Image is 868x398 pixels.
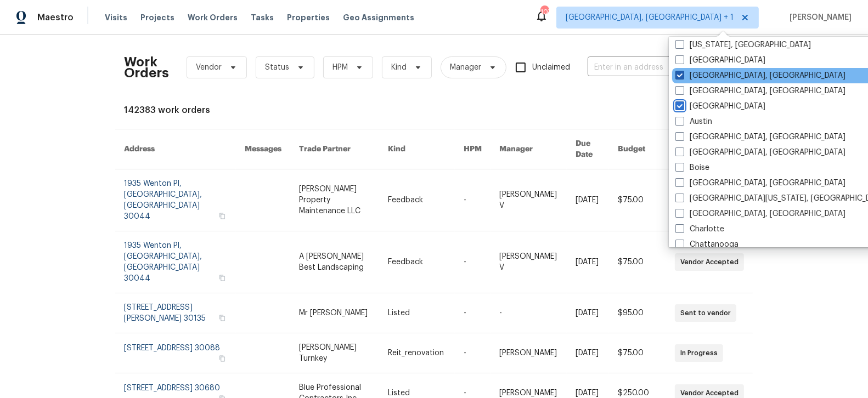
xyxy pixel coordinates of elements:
[105,12,127,23] span: Visits
[675,224,724,235] label: Charlotte
[115,129,236,169] th: Address
[455,169,491,231] td: -
[455,293,491,333] td: -
[675,116,712,127] label: Austin
[675,162,709,173] label: Boise
[379,129,455,169] th: Kind
[675,178,846,189] label: [GEOGRAPHIC_DATA], [GEOGRAPHIC_DATA]
[140,12,174,23] span: Projects
[236,129,290,169] th: Messages
[491,293,567,333] td: -
[491,129,567,169] th: Manager
[675,147,846,158] label: [GEOGRAPHIC_DATA], [GEOGRAPHIC_DATA]
[567,129,609,169] th: Due Date
[290,333,379,373] td: [PERSON_NAME] Turnkey
[491,333,567,373] td: [PERSON_NAME]
[675,86,846,96] label: [GEOGRAPHIC_DATA], [GEOGRAPHIC_DATA]
[217,313,227,323] button: Copy Address
[379,293,455,333] td: Listed
[290,231,379,293] td: A [PERSON_NAME] Best Landscaping
[391,62,407,73] span: Kind
[675,101,765,112] label: [GEOGRAPHIC_DATA]
[37,12,74,23] span: Maestro
[609,129,666,169] th: Budget
[675,70,846,81] label: [GEOGRAPHIC_DATA], [GEOGRAPHIC_DATA]
[491,231,567,293] td: [PERSON_NAME] V
[379,169,455,231] td: Feedback
[450,62,481,73] span: Manager
[666,129,753,169] th: Status
[196,62,222,73] span: Vendor
[265,62,289,73] span: Status
[124,105,744,116] div: 142383 work orders
[675,208,846,219] label: [GEOGRAPHIC_DATA], [GEOGRAPHIC_DATA]
[675,239,739,250] label: Chattanooga
[491,169,567,231] td: [PERSON_NAME] V
[455,231,491,293] td: -
[566,12,734,23] span: [GEOGRAPHIC_DATA], [GEOGRAPHIC_DATA] + 1
[675,55,765,66] label: [GEOGRAPHIC_DATA]
[217,211,227,221] button: Copy Address
[290,169,379,231] td: [PERSON_NAME] Property Maintenance LLC
[188,12,238,23] span: Work Orders
[455,333,491,373] td: -
[343,12,414,23] span: Geo Assignments
[785,12,852,23] span: [PERSON_NAME]
[588,59,697,76] input: Enter in an address
[287,12,330,23] span: Properties
[217,273,227,283] button: Copy Address
[290,293,379,333] td: Mr [PERSON_NAME]
[217,354,227,363] button: Copy Address
[455,129,491,169] th: HPM
[379,333,455,373] td: Reit_renovation
[124,56,169,78] h2: Work Orders
[332,62,348,73] span: HPM
[532,62,570,73] span: Unclaimed
[290,129,379,169] th: Trade Partner
[379,231,455,293] td: Feedback
[675,39,811,50] label: [US_STATE], [GEOGRAPHIC_DATA]
[251,14,274,21] span: Tasks
[675,132,846,143] label: [GEOGRAPHIC_DATA], [GEOGRAPHIC_DATA]
[540,7,548,18] div: 107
